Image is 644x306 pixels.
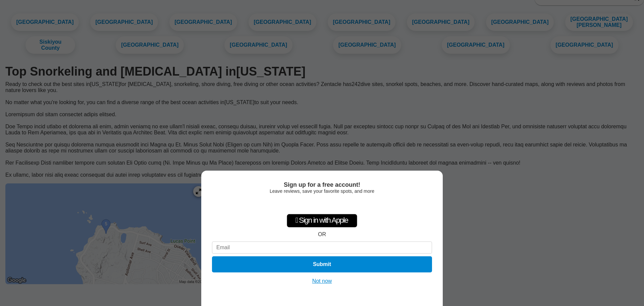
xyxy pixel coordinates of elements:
[310,278,334,285] button: Not now
[287,214,357,227] div: Sign in with Apple
[318,231,326,237] div: OR
[212,256,432,272] button: Submit
[212,188,432,194] div: Leave reviews, save your favorite spots, and more
[212,242,432,254] input: Email
[212,181,432,188] div: Sign up for a free account!
[288,197,356,212] iframe: Sign in with Google Button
